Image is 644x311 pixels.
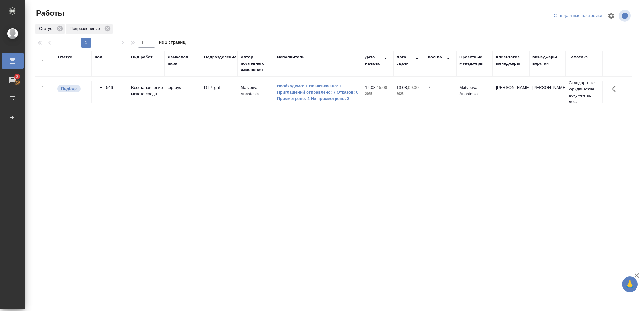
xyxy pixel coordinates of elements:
div: Код [95,54,102,60]
a: 2 [2,72,24,88]
div: Менеджеры верстки [532,54,563,67]
p: 12.08, [365,85,377,90]
div: Тематика [569,54,588,60]
td: 7 [425,81,456,103]
span: Работы [35,8,64,18]
button: Здесь прячутся важные кнопки [608,81,623,96]
td: Matveeva Anastasia [456,81,493,103]
span: из 1 страниц [159,39,186,48]
div: Статус [58,54,72,60]
div: Клиентские менеджеры [496,54,526,67]
p: 09:00 [408,85,419,90]
div: T_EL-546 [95,85,125,91]
div: Дата начала [365,54,384,67]
div: Исполнитель [277,54,305,60]
p: Подбор [61,85,77,92]
div: Статус [35,24,65,34]
div: Подразделение [66,24,113,34]
div: Проектные менеджеры [459,54,490,67]
div: split button [552,11,604,21]
div: Языковая пара [168,54,198,67]
span: Настроить таблицу [604,8,619,23]
p: [PERSON_NAME] [532,85,563,91]
div: Вид работ [131,54,153,60]
div: Кол-во [428,54,442,60]
p: 2025 [397,91,422,97]
div: Автор последнего изменения [241,54,271,73]
td: [PERSON_NAME] [493,81,529,103]
div: Дата сдачи [397,54,415,67]
p: Восстановление макета средн... [131,85,161,97]
p: 15:00 [377,85,387,90]
p: 13.08, [397,85,408,90]
p: Стандартные юридические документы, до... [569,80,599,105]
td: Matveeva Anastasia [237,81,274,103]
p: Подразделение [70,25,102,32]
div: Подразделение [204,54,236,60]
span: Посмотреть информацию [619,10,632,22]
span: 🙏 [625,278,635,291]
p: Статус [39,25,54,32]
td: DTPlight [201,81,237,103]
p: 2025 [365,91,390,97]
span: 2 [12,74,22,80]
td: фр-рус [164,81,201,103]
a: Необходимо: 1 Не назначено: 1 Приглашений отправлено: 7 Отказов: 0 Просмотрено: 4 Не просмотрено: 3 [277,83,359,102]
button: 🙏 [622,276,638,292]
div: Можно подбирать исполнителей [57,85,88,93]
